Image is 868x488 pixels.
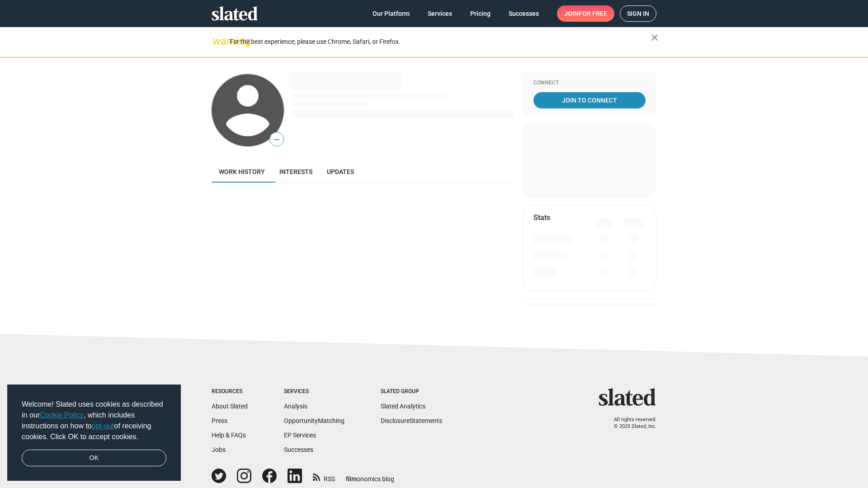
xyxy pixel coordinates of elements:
[373,5,410,22] span: Our Platform
[313,469,335,483] a: RSS
[381,403,425,410] a: Slated Analytics
[92,422,114,430] a: opt-out
[230,36,651,48] div: For the best experience, please use Chrome, Safari, or Firefox.
[320,161,361,183] a: Updates
[564,5,607,22] span: Join
[381,388,442,395] div: Slated Group
[535,92,644,108] span: Join To Connect
[212,417,227,424] a: Press
[284,432,316,439] a: EP Services
[284,417,344,424] a: OpportunityMatching
[284,446,313,453] a: Successes
[463,5,498,22] a: Pricing
[428,5,452,22] span: Services
[346,468,394,483] a: filmonomics blog
[270,134,283,145] span: —
[22,450,166,467] a: dismiss cookie message
[284,403,307,410] a: Analysis
[212,446,226,453] a: Jobs
[272,161,320,183] a: Interests
[627,6,649,21] span: Sign in
[365,5,417,22] a: Our Platform
[509,5,539,22] span: Successes
[212,403,248,410] a: About Slated
[40,411,84,419] a: Cookie Policy
[533,80,646,87] div: Connect
[22,399,166,442] span: Welcome! Slated uses cookies as described in our , which includes instructions on how to of recei...
[212,161,272,183] a: Work history
[212,36,223,47] mat-icon: warning
[557,5,614,22] a: Joinfor free
[279,168,312,175] span: Interests
[579,5,607,22] span: for free
[533,213,550,222] mat-card-title: Stats
[219,168,265,175] span: Work history
[212,432,246,439] a: Help & FAQs
[501,5,546,22] a: Successes
[327,168,354,175] span: Updates
[212,388,248,395] div: Resources
[470,5,491,22] span: Pricing
[649,32,660,43] mat-icon: close
[533,92,646,108] a: Join To Connect
[346,475,357,483] span: film
[7,385,181,481] div: cookieconsent
[604,417,656,430] p: All rights reserved. © 2025 Slated, Inc.
[420,5,459,22] a: Services
[620,5,656,22] a: Sign in
[381,417,442,424] a: DisclosureStatements
[284,388,344,395] div: Services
